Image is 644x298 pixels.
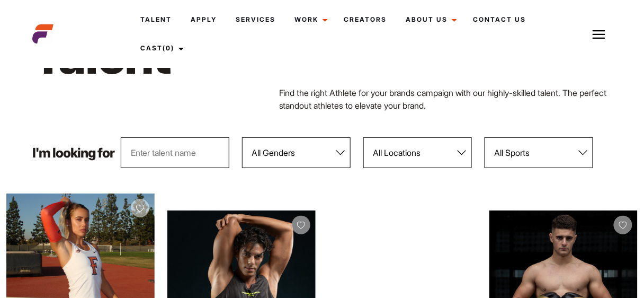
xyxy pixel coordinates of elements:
[163,44,174,52] span: (0)
[32,23,53,45] img: cropped-aefm-brand-fav-22-square.png
[32,146,114,160] p: I'm looking for
[463,5,535,34] a: Contact Us
[279,86,612,112] p: Find the right Athlete for your brands campaign with our highly-skilled talent. The perfect stand...
[181,5,226,34] a: Apply
[396,5,463,34] a: About Us
[334,5,396,34] a: Creators
[131,5,181,34] a: Talent
[131,34,190,63] a: Cast(0)
[285,5,334,34] a: Work
[121,137,229,168] input: Enter talent name
[226,5,285,34] a: Services
[593,28,605,41] img: Burger icon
